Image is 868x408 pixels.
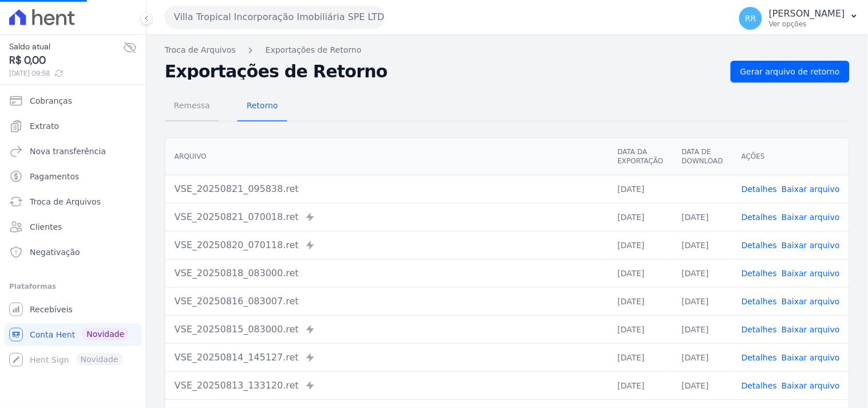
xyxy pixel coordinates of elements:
[769,8,845,19] p: [PERSON_NAME]
[175,210,599,224] div: VSE_20250821_070018.ret
[782,241,840,250] a: Baixar arquivo
[673,287,732,315] td: [DATE]
[742,185,777,194] a: Detalhes
[742,325,777,334] a: Detalhes
[608,138,672,175] th: Data da Exportação
[30,171,79,182] span: Pagamentos
[5,165,141,188] a: Pagamentos
[673,315,732,343] td: [DATE]
[745,14,756,22] span: RR
[608,343,672,371] td: [DATE]
[175,182,599,196] div: VSE_20250821_095838.ret
[731,61,850,83] a: Gerar arquivo de retorno
[30,329,75,340] span: Conta Hent
[769,19,845,29] p: Ver opções
[9,53,123,68] span: R$ 0,00
[730,2,868,34] button: RR [PERSON_NAME] Ver opções
[175,295,599,308] div: VSE_20250816_083007.ret
[782,381,840,390] a: Baixar arquivo
[175,323,599,336] div: VSE_20250815_083000.ret
[165,138,608,175] th: Arquivo
[30,304,73,315] span: Recebíveis
[9,89,137,371] nav: Sidebar
[30,120,59,132] span: Extrato
[9,68,123,79] span: [DATE] 09:58
[608,203,672,231] td: [DATE]
[175,351,599,364] div: VSE_20250814_145127.ret
[175,238,599,252] div: VSE_20250820_070118.ret
[608,259,672,287] td: [DATE]
[782,269,840,278] a: Baixar arquivo
[165,64,722,80] h2: Exportações de Retorno
[742,381,777,390] a: Detalhes
[742,353,777,362] a: Detalhes
[673,343,732,371] td: [DATE]
[608,231,672,259] td: [DATE]
[673,203,732,231] td: [DATE]
[30,95,72,107] span: Cobranças
[5,215,141,238] a: Clientes
[5,323,141,346] a: Conta Hent Novidade
[5,140,141,163] a: Nova transferência
[742,269,777,278] a: Detalhes
[740,66,840,77] span: Gerar arquivo de retorno
[5,190,141,213] a: Troca de Arquivos
[742,213,777,222] a: Detalhes
[782,353,840,362] a: Baixar arquivo
[165,44,236,56] a: Troca de Arquivos
[82,328,129,340] span: Novidade
[673,371,732,399] td: [DATE]
[782,213,840,222] a: Baixar arquivo
[608,287,672,315] td: [DATE]
[165,6,385,29] button: Villa Tropical Incorporação Imobiliária SPE LTDA
[5,89,141,112] a: Cobranças
[165,92,219,121] a: Remessa
[673,259,732,287] td: [DATE]
[782,297,840,306] a: Baixar arquivo
[5,241,141,264] a: Negativação
[782,325,840,334] a: Baixar arquivo
[742,297,777,306] a: Detalhes
[608,175,672,203] td: [DATE]
[30,196,101,207] span: Troca de Arquivos
[5,298,141,321] a: Recebíveis
[608,315,672,343] td: [DATE]
[30,221,62,233] span: Clientes
[30,146,106,157] span: Nova transferência
[608,371,672,399] td: [DATE]
[265,44,362,56] a: Exportações de Retorno
[673,231,732,259] td: [DATE]
[9,280,137,293] div: Plataformas
[165,44,850,56] nav: Breadcrumb
[167,94,217,117] span: Remessa
[673,138,732,175] th: Data de Download
[9,41,123,53] span: Saldo atual
[732,138,849,175] th: Ações
[5,115,141,138] a: Extrato
[237,92,287,121] a: Retorno
[175,379,599,393] div: VSE_20250813_133120.ret
[742,241,777,250] a: Detalhes
[240,94,285,117] span: Retorno
[782,185,840,194] a: Baixar arquivo
[30,246,80,258] span: Negativação
[175,266,599,280] div: VSE_20250818_083000.ret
